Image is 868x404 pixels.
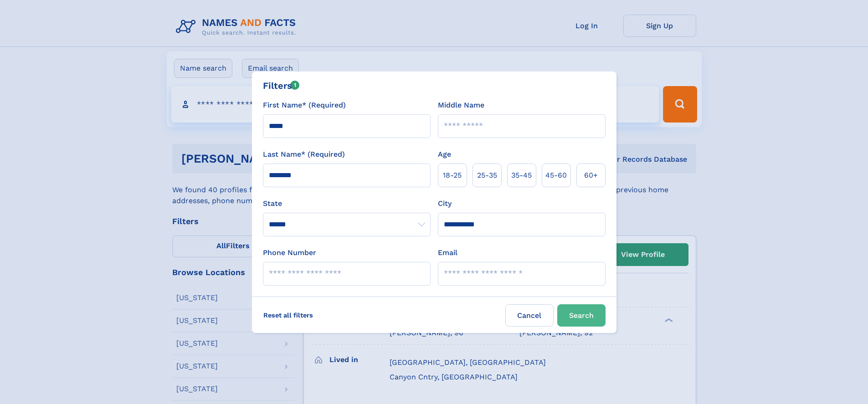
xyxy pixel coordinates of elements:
[438,247,457,258] label: Email
[511,170,532,181] span: 35‑45
[263,247,316,258] label: Phone Number
[263,79,300,92] div: Filters
[443,170,462,181] span: 18‑25
[263,100,346,111] label: First Name* (Required)
[545,170,567,181] span: 45‑60
[263,149,345,160] label: Last Name* (Required)
[263,198,431,209] label: State
[584,170,598,181] span: 60+
[505,304,554,327] label: Cancel
[557,304,606,327] button: Search
[438,149,451,160] label: Age
[438,198,452,209] label: City
[257,304,319,326] label: Reset all filters
[477,170,497,181] span: 25‑35
[438,100,484,111] label: Middle Name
